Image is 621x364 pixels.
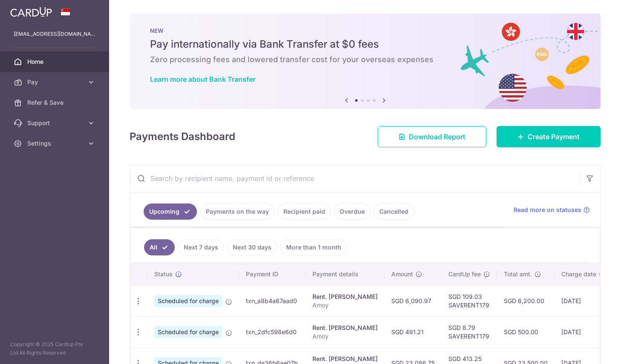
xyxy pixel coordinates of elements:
[374,203,414,220] a: Cancelled
[561,270,596,278] span: Charge date
[566,338,612,360] iframe: Opens a widget where you can find more information
[312,301,378,310] p: Amoy
[334,203,370,220] a: Overdue
[178,239,224,255] a: Next 7 days
[150,54,580,65] h6: Zero processing fees and lowered transfer cost for your overseas expenses
[497,316,555,347] td: SGD 500.00
[514,206,590,214] a: Read more on statuses
[312,355,378,363] div: Rent. [PERSON_NAME]
[239,316,306,347] td: txn_2dfc598e6d0
[306,263,384,285] th: Payment details
[312,292,378,301] div: Rent. [PERSON_NAME]
[497,126,601,147] a: Create Payment
[442,285,497,316] td: SGD 109.03 SAVERENT179
[154,326,222,338] span: Scheduled for charge
[312,332,378,341] p: Amoy
[409,132,465,142] span: Download Report
[130,165,580,192] input: Search by recipient name, payment id or reference
[239,285,306,316] td: txn_a8b4a67aad0
[27,119,84,127] span: Support
[27,78,84,86] span: Pay
[200,203,274,220] a: Payments on the way
[504,270,532,278] span: Total amt.
[130,14,601,109] img: Bank transfer banner
[144,239,175,255] a: All
[384,285,442,316] td: SGD 6,090.97
[442,316,497,347] td: SGD 8.79 SAVERENT179
[27,139,84,148] span: Settings
[448,270,481,278] span: CardUp fee
[27,57,84,66] span: Home
[312,324,378,332] div: Rent. [PERSON_NAME]
[280,239,347,255] a: More than 1 month
[278,203,331,220] a: Recipient paid
[130,129,235,144] h4: Payments Dashboard
[378,126,486,147] a: Download Report
[154,270,173,278] span: Status
[27,98,84,107] span: Refer & Save
[391,270,413,278] span: Amount
[144,203,197,220] a: Upcoming
[528,132,580,142] span: Create Payment
[150,27,580,34] p: NEW
[150,37,580,51] h5: Pay internationally via Bank Transfer at $0 fees
[555,285,612,316] td: [DATE]
[514,206,581,214] span: Read more on statuses
[150,75,255,83] a: Learn more about Bank Transfer
[227,239,277,255] a: Next 30 days
[497,285,555,316] td: SGD 6,200.00
[154,295,222,307] span: Scheduled for charge
[239,263,306,285] th: Payment ID
[10,7,52,17] img: CardUp
[555,316,612,347] td: [DATE]
[384,316,442,347] td: SGD 491.21
[14,30,95,38] p: [EMAIL_ADDRESS][DOMAIN_NAME]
